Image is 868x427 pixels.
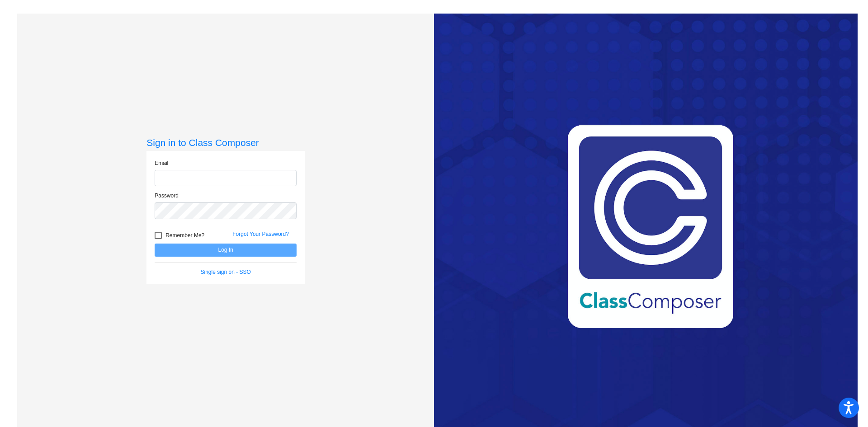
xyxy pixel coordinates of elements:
button: Log In [155,244,297,257]
label: Email [155,159,168,167]
a: Forgot Your Password? [232,231,289,237]
h3: Sign in to Class Composer [146,137,305,148]
a: Single sign on - SSO [201,269,251,275]
label: Password [155,192,179,200]
span: Remember Me? [165,230,204,241]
